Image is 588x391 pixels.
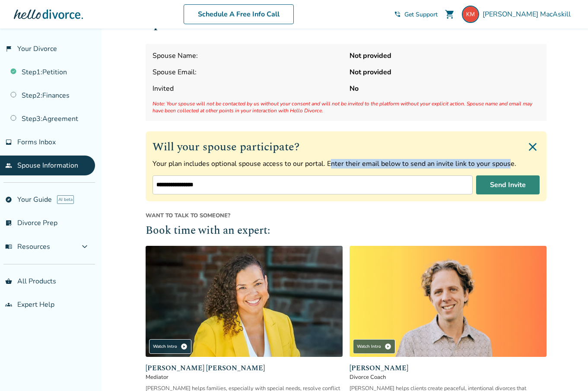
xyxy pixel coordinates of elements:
[385,343,391,350] span: play_circle
[153,138,540,156] h2: Will your spouse participate?
[545,350,588,391] iframe: Chat Widget
[350,84,540,93] strong: No
[79,242,90,252] span: expand_more
[153,51,343,60] span: Spouse Name:
[181,343,188,350] span: play_circle
[350,67,540,77] strong: Not provided
[350,363,547,373] span: [PERSON_NAME]
[153,100,540,114] span: Note: Your spouse will not be contacted by us without your consent and will not be invited to the...
[5,219,12,226] span: list_alt_check
[153,84,343,93] span: Invited
[483,10,574,19] span: [PERSON_NAME] MacAskill
[476,175,540,194] button: Send Invite
[5,162,12,169] span: people
[184,4,294,24] a: Schedule A Free Info Call
[353,339,395,354] div: Watch Intro
[445,9,455,19] span: shopping_cart
[462,6,479,23] img: kmacaskill@gmail.com
[5,278,12,285] span: shopping_basket
[404,10,438,19] span: Get Support
[153,67,343,77] span: Spouse Email:
[146,373,343,381] span: Mediator
[5,45,12,52] span: flag_2
[57,195,74,204] span: AI beta
[526,140,540,154] img: Close invite form
[146,363,343,373] span: [PERSON_NAME] [PERSON_NAME]
[146,212,547,219] span: Want to talk to someone?
[5,196,12,203] span: explore
[5,243,12,250] span: menu_book
[17,137,56,147] span: Forms Inbox
[146,246,343,357] img: Claudia Brown Coulter
[149,339,191,354] div: Watch Intro
[153,159,540,168] p: Your plan includes optional spouse access to our portal. Enter their email below to send an invit...
[5,139,12,146] span: inbox
[350,51,540,60] strong: Not provided
[350,246,547,357] img: James Traub
[5,242,50,251] span: Resources
[5,301,12,308] span: groups
[350,373,547,381] span: Divorce Coach
[146,223,547,239] h2: Book time with an expert:
[394,10,438,19] a: phone_in_talkGet Support
[394,11,401,18] span: phone_in_talk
